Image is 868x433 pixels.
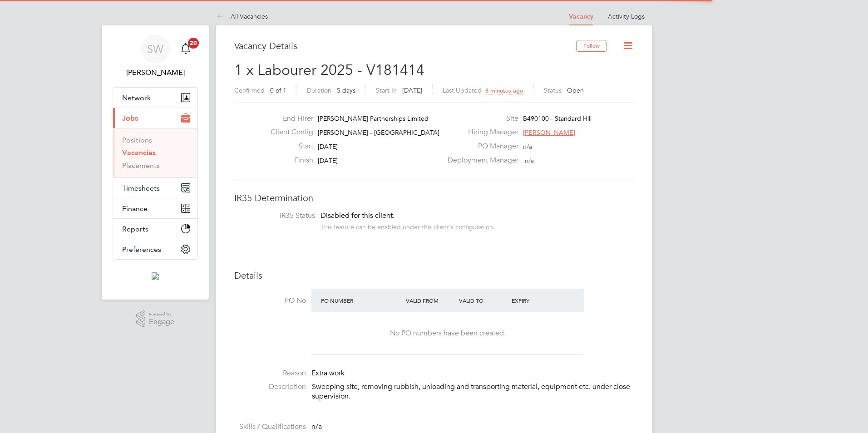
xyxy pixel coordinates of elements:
div: No PO numbers have been created. [321,329,575,338]
div: PO Number [319,292,404,309]
p: Sweeping site, removing rubbish, unloading and transporting material, equipment etc. under close ... [312,382,634,401]
span: 0 of 1 [270,86,286,94]
label: Site [442,114,518,123]
label: Reason [234,369,306,378]
span: 20 [188,38,199,49]
span: [PERSON_NAME] - [GEOGRAPHIC_DATA] [318,128,439,137]
label: Start In [376,86,397,94]
span: 5 days [337,86,355,94]
img: linsco-logo-retina.png [152,272,159,280]
a: Vacancy [569,13,593,20]
label: Status [544,86,562,94]
span: Timesheets [122,184,160,192]
h3: Vacancy Details [234,40,576,52]
div: Jobs [113,128,197,177]
span: [DATE] [318,143,338,151]
a: Powered byEngage [136,310,175,328]
button: Jobs [113,108,197,128]
label: Skills / Qualifications [234,422,306,432]
span: Powered by [149,310,174,318]
label: Confirmed [234,86,265,94]
button: Finance [113,198,197,218]
span: Reports [122,225,148,233]
h3: Details [234,270,634,281]
span: n/a [523,143,532,151]
div: Valid To [457,292,510,309]
span: Extra work [311,369,345,378]
label: Hiring Manager [442,128,518,137]
label: End Hirer [263,114,313,123]
a: Placements [122,161,160,170]
label: Finish [263,156,313,165]
span: Preferences [122,245,161,254]
div: Valid From [404,292,457,309]
button: Network [113,88,197,108]
a: Go to home page [113,269,198,283]
span: Engage [149,318,174,326]
h3: IR35 Determination [234,192,634,204]
label: Client Config [263,128,313,137]
span: [PERSON_NAME] [523,128,575,137]
span: n/a [525,157,534,165]
span: Finance [122,204,148,213]
a: 20 [177,34,195,64]
button: Timesheets [113,178,197,198]
a: All Vacancies [216,12,268,20]
span: Network [122,93,151,102]
a: SW[PERSON_NAME] [113,34,198,78]
nav: Main navigation [102,25,209,300]
button: Reports [113,219,197,239]
span: [DATE] [318,157,338,165]
label: Duration [307,86,331,94]
span: Jobs [122,114,138,123]
a: Activity Logs [608,12,645,20]
div: This feature can be enabled under this client's configuration. [321,221,495,231]
span: n/a [311,422,322,431]
a: Vacancies [122,148,156,157]
label: PO No [234,296,306,305]
span: Shaun White [113,67,198,78]
div: Expiry [509,292,562,309]
span: Open [567,86,584,94]
label: IR35 Status [243,211,315,221]
a: Positions [122,136,152,144]
label: Deployment Manager [442,156,518,165]
label: Description [234,382,306,392]
label: Last Updated [443,86,482,94]
button: Follow [576,40,607,52]
button: Preferences [113,239,197,259]
label: PO Manager [442,142,518,151]
span: [PERSON_NAME] Partnerships Limited [318,114,429,123]
span: SW [147,43,163,55]
span: [DATE] [402,86,422,94]
span: 1 x Labourer 2025 - V181414 [234,61,424,79]
label: Start [263,142,313,151]
span: Disabled for this client. [321,211,395,220]
span: 8 minutes ago [485,87,523,94]
span: B490100 - Standard Hill [523,114,592,123]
